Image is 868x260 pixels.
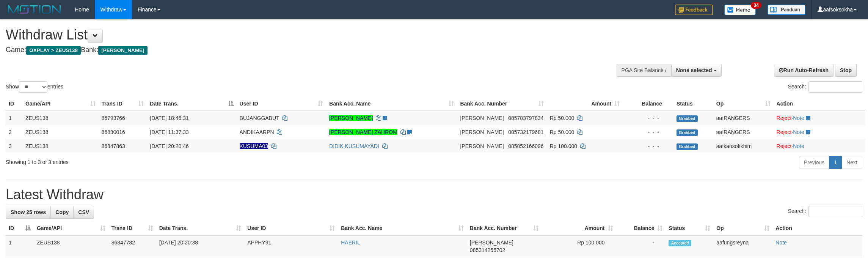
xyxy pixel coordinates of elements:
span: Copy 085852166096 to clipboard [508,143,543,149]
td: ZEUS138 [22,125,99,139]
span: ANDIKAARPN [240,129,274,135]
th: Status [673,97,713,111]
th: Amount: activate to sort column ascending [542,221,616,235]
span: Copy 085783797834 to clipboard [508,115,543,121]
th: Game/API: activate to sort column ascending [22,97,99,111]
th: ID: activate to sort column descending [6,221,34,235]
th: Bank Acc. Number: activate to sort column ascending [467,221,542,235]
th: Action [772,221,862,235]
span: Copy [55,209,69,215]
span: Grabbed [677,143,698,150]
th: Game/API: activate to sort column ascending [34,221,108,235]
td: 3 [6,139,22,153]
span: Accepted [669,240,691,246]
label: Search: [788,81,862,93]
a: Show 25 rows [6,206,51,219]
span: Rp 100.000 [550,143,577,149]
td: - [616,235,666,257]
a: Previous [799,156,829,169]
th: Date Trans.: activate to sort column ascending [156,221,245,235]
td: [DATE] 20:20:38 [156,235,245,257]
div: - - - [626,114,670,122]
td: 86847782 [108,235,156,257]
a: Reject [777,129,792,135]
th: Bank Acc. Name: activate to sort column ascending [338,221,467,235]
th: Balance: activate to sort column ascending [616,221,666,235]
th: User ID: activate to sort column ascending [244,221,338,235]
span: 34 [751,2,761,9]
td: ZEUS138 [22,139,99,153]
th: Bank Acc. Name: activate to sort column ascending [326,97,457,111]
span: [DATE] 11:37:33 [150,129,188,135]
a: CSV [73,206,94,219]
a: [PERSON_NAME] [329,115,373,121]
a: Reject [777,143,792,149]
td: aafRANGERS [713,111,774,125]
a: Note [793,143,804,149]
label: Show entries [6,81,63,93]
a: [PERSON_NAME] ZAHROM [329,129,397,135]
span: 86793766 [102,115,125,121]
span: Copy 085314255702 to clipboard [470,247,505,253]
select: Showentries [19,81,47,93]
a: DIDIK.KUSUMAYADI [329,143,379,149]
td: APPHY91 [244,235,338,257]
td: 2 [6,125,22,139]
a: Note [775,240,787,246]
td: ZEUS138 [34,235,108,257]
td: 1 [6,235,34,257]
span: Copy 085732179681 to clipboard [508,129,543,135]
a: Reject [777,115,792,121]
a: Note [793,115,804,121]
a: Next [841,156,862,169]
th: Amount: activate to sort column ascending [547,97,623,111]
th: Balance [623,97,673,111]
button: None selected [671,64,722,77]
img: panduan.png [768,5,805,15]
span: 86830016 [102,129,125,135]
span: Nama rekening ada tanda titik/strip, harap diedit [240,143,268,149]
label: Search: [788,206,862,217]
span: [PERSON_NAME] [460,129,504,135]
div: PGA Site Balance / [617,64,671,77]
img: Button%20Memo.svg [724,5,756,15]
th: Action [774,97,865,111]
th: Op: activate to sort column ascending [713,97,774,111]
span: [PERSON_NAME] [460,115,504,121]
td: ZEUS138 [22,111,99,125]
img: MOTION_logo.png [6,4,63,15]
span: [DATE] 18:46:31 [150,115,188,121]
h4: Game: Bank: [6,46,571,54]
span: [PERSON_NAME] [98,46,147,55]
span: CSV [78,209,89,215]
a: Copy [50,206,74,219]
td: aafungsreyna [713,235,772,257]
th: Bank Acc. Number: activate to sort column ascending [457,97,546,111]
a: Stop [835,64,857,77]
span: BUJANGGABUT [240,115,279,121]
a: HAERIL [341,240,360,246]
th: Op: activate to sort column ascending [713,221,772,235]
td: · [774,139,865,153]
th: Date Trans.: activate to sort column descending [147,97,236,111]
th: Status: activate to sort column ascending [666,221,713,235]
input: Search: [808,206,862,217]
input: Search: [808,81,862,93]
td: · [774,125,865,139]
a: Run Auto-Refresh [774,64,833,77]
span: None selected [676,67,712,73]
td: aafRANGERS [713,125,774,139]
span: Grabbed [677,129,698,136]
a: Note [793,129,804,135]
img: Feedback.jpg [675,5,713,15]
span: Show 25 rows [11,209,46,215]
div: - - - [626,142,670,150]
th: ID [6,97,22,111]
th: Trans ID: activate to sort column ascending [108,221,156,235]
div: Showing 1 to 3 of 3 entries [6,155,356,166]
span: [DATE] 20:20:46 [150,143,188,149]
h1: Latest Withdraw [6,187,862,202]
td: · [774,111,865,125]
td: Rp 100,000 [542,235,616,257]
h1: Withdraw List [6,27,571,43]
